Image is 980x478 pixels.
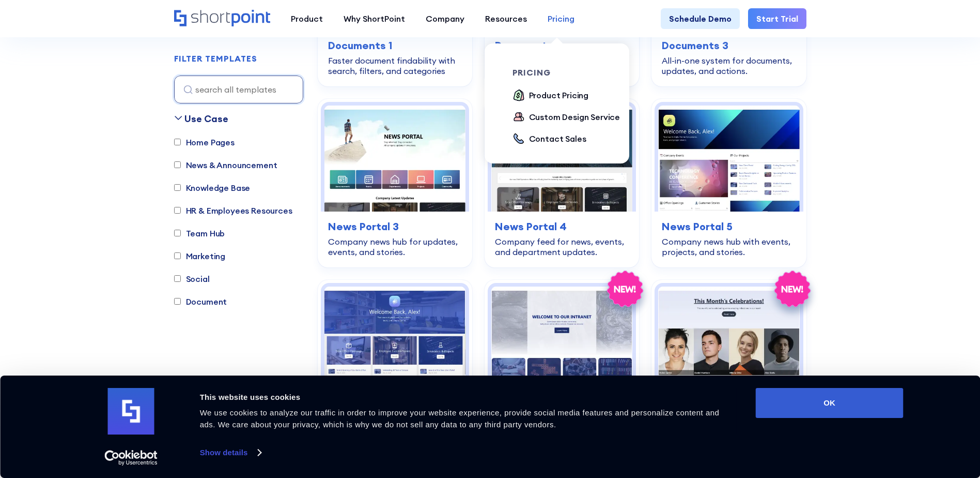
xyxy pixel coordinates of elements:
a: Why ShortPoint [333,8,415,29]
a: HR 9 – HR Template: Celebrate people and surface HR updates in one place.HR 9Celebrate people and... [651,280,806,449]
div: Custom Design Service [529,111,620,123]
input: Home Pages [174,139,181,146]
div: Company news hub with events, projects, and stories. [662,236,796,257]
div: Resources [485,12,527,25]
div: FILTER TEMPLATES [174,55,257,63]
a: Product [281,8,333,29]
a: Start Trial [748,8,806,29]
label: Document [174,295,227,308]
label: Marketing [174,250,226,262]
span: We use cookies to analyze our traffic in order to improve your website experience, provide social... [200,408,720,429]
a: Resources [475,8,537,29]
img: News Portal 6 – Sharepoint Company Feed: Company feed for streams, projects, launches, and updates. [324,287,465,393]
input: HR & Employees Resources [174,207,181,214]
iframe: Chat Widget [794,358,980,478]
div: Use Case [184,112,228,126]
img: HR 9 – HR Template: Celebrate people and surface HR updates in one place. [658,287,799,393]
h3: News Portal 5 [662,219,796,234]
input: search all templates [174,76,303,103]
input: News & Announcement [174,162,181,169]
a: Schedule Demo [661,8,740,29]
div: Pricing [548,12,574,25]
a: Pricing [537,8,585,29]
a: Product Pricing [512,89,589,102]
div: Company feed for news, events, and department updates. [495,236,629,257]
div: Why ShortPoint [344,12,405,25]
img: HR 8 – SharePoint HR Template: Modern HR hub for onboarding, policies, and updates. [491,287,632,393]
label: Knowledge Base [174,182,251,194]
a: News Portal 4 – Intranet Feed Template: Company feed for news, events, and department updates.New... [485,99,639,267]
div: Contact Sales [529,132,586,145]
img: logo [108,388,154,435]
input: Knowledge Base [174,185,181,191]
div: pricing [512,68,628,77]
a: Contact Sales [512,132,586,146]
h3: News Portal 3 [328,219,462,234]
label: Home Pages [174,136,235,148]
a: News Portal 5 – Intranet Company News Template: Company news hub with events, projects, and stori... [651,99,806,267]
img: News Portal 3 – SharePoint Newsletter Template: Company news hub for updates, events, and stories. [324,106,465,212]
div: This website uses cookies [200,391,733,404]
input: Marketing [174,253,181,260]
h3: Documents 1 [328,38,462,53]
div: Faster document findability with search, filters, and categories [328,55,462,76]
label: Team Hub [174,227,225,240]
a: Home [174,10,270,27]
a: Company [415,8,475,29]
label: HR & Employees Resources [174,204,292,217]
input: Social [174,276,181,282]
a: Show details [200,445,261,460]
div: All-in-one system for documents, updates, and actions. [662,55,796,76]
a: News Portal 3 – SharePoint Newsletter Template: Company news hub for updates, events, and stories... [318,99,472,267]
a: News Portal 6 – Sharepoint Company Feed: Company feed for streams, projects, launches, and update... [318,280,472,449]
div: Company news hub for updates, events, and stories. [328,236,462,257]
a: Custom Design Service [512,111,620,124]
input: Team Hub [174,230,181,237]
a: HR 8 – SharePoint HR Template: Modern HR hub for onboarding, policies, and updates.HR 8Modern HR ... [485,280,639,449]
input: Document [174,298,181,305]
label: News & Announcement [174,159,277,171]
img: News Portal 5 – Intranet Company News Template: Company news hub with events, projects, and stories. [658,106,799,212]
h3: Documents 3 [662,38,796,53]
div: Product Pricing [529,89,589,101]
a: Usercentrics Cookiebot - opens in a new window [86,450,176,466]
label: Social [174,273,210,285]
div: Company [426,12,464,25]
button: OK [756,388,904,418]
h3: News Portal 4 [495,219,629,234]
div: Product [291,12,323,25]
